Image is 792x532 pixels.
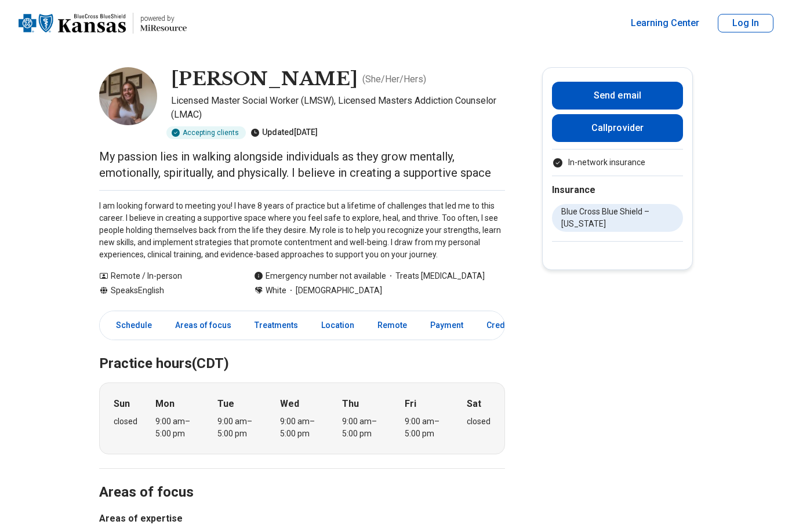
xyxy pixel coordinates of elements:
[718,14,773,32] button: Log In
[280,416,325,440] div: 9:00 am – 5:00 pm
[99,67,157,125] img: Alisha Hammerschmidt, Licensed Master Social Worker (LMSW)
[479,314,537,337] a: Credentials
[99,200,505,261] p: I am looking forward to meeting you! I have 8 years of practice but a lifetime of challenges that...
[250,126,318,139] div: Updated [DATE]
[266,285,286,297] span: White
[155,397,175,411] strong: Mon
[342,416,387,440] div: 9:00 am – 5:00 pm
[99,270,231,282] div: Remote / In-person
[99,148,505,181] p: My passion lies in walking alongside individuals as they grow mentally, emotionally, spiritually,...
[467,416,491,428] div: closed
[386,270,485,282] span: Treats [MEDICAL_DATA]
[155,416,200,440] div: 9:00 am – 5:00 pm
[248,314,305,337] a: Treatments
[280,397,299,411] strong: Wed
[405,397,416,411] strong: Fri
[423,314,470,337] a: Payment
[370,314,414,337] a: Remote
[552,204,683,232] li: Blue Cross Blue Shield – [US_STATE]
[405,416,449,440] div: 9:00 am – 5:00 pm
[631,16,699,30] a: Learning Center
[552,156,683,169] ul: Payment options
[552,156,683,169] li: In-network insurance
[286,285,382,297] span: [DEMOGRAPHIC_DATA]
[171,94,505,122] p: Licensed Master Social Worker (LMSW), Licensed Masters Addiction Counselor (LMAC)
[102,314,159,337] a: Schedule
[99,382,505,454] div: When does the program meet?
[217,416,262,440] div: 9:00 am – 5:00 pm
[166,126,246,139] div: Accepting clients
[99,326,505,374] h2: Practice hours (CDT)
[114,397,130,411] strong: Sun
[342,397,359,411] strong: Thu
[168,314,238,337] a: Areas of focus
[552,114,683,142] button: Callprovider
[362,72,426,86] p: ( She/Her/Hers )
[19,5,187,42] a: Home page
[217,397,234,411] strong: Tue
[254,270,386,282] div: Emergency number not available
[99,285,231,297] div: Speaks English
[552,183,683,197] h2: Insurance
[467,397,481,411] strong: Sat
[114,416,137,428] div: closed
[171,67,358,92] h1: [PERSON_NAME]
[552,82,683,110] button: Send email
[99,512,505,526] h3: Areas of expertise
[99,455,505,502] h2: Areas of focus
[314,314,361,337] a: Location
[140,14,187,23] p: powered by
